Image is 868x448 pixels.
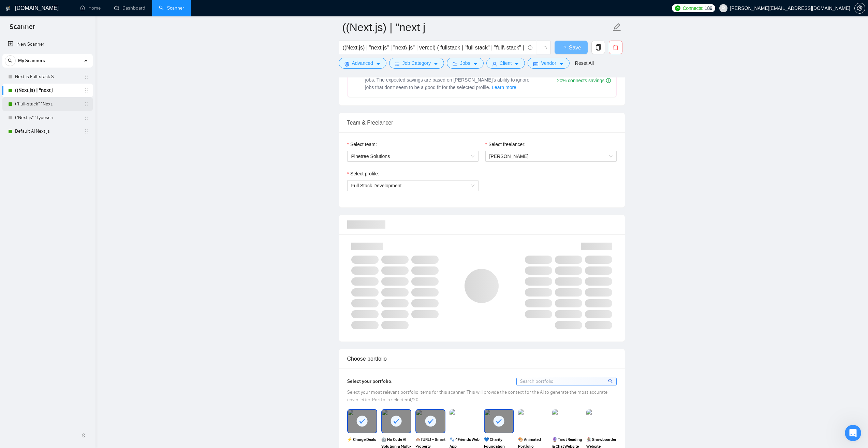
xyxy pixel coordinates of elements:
[347,349,617,368] div: Choose portfolio
[347,378,393,384] span: Select your portfolio:
[15,97,80,111] a: ("Full-stack" "Next.
[347,389,607,403] span: Select your most relevant portfolio items for this scanner. This will provide the context for the...
[675,5,680,11] img: upwork-logo.png
[592,44,605,50] span: copy
[433,61,438,67] span: caret-down
[15,70,80,84] a: Next.js Full-stack S
[606,78,611,83] span: info-circle
[84,115,89,120] span: holder
[491,83,517,91] button: Laziza AI NEWExtends Sardor AI by learning from your feedback and automatically qualifying jobs. ...
[555,41,588,54] button: Save
[569,43,581,52] span: Save
[559,61,564,67] span: caret-down
[453,61,457,67] span: folder
[339,58,386,69] button: settingAdvancedcaret-down
[489,154,529,159] span: [PERSON_NAME]
[591,41,605,54] button: copy
[15,84,80,97] a: ((Next.js) | "next j
[80,5,101,11] a: homeHome
[389,58,444,69] button: barsJob Categorycaret-down
[84,129,89,134] span: holder
[528,58,569,69] button: idcardVendorcaret-down
[8,38,87,51] a: New Scanner
[492,61,497,67] span: user
[492,84,516,91] span: Learn more
[15,125,80,138] a: Default AI Next.js
[347,141,377,148] label: Select team:
[609,41,622,54] button: delete
[854,3,865,14] button: setting
[447,58,484,69] button: folderJobscaret-down
[460,59,470,67] span: Jobs
[557,77,610,84] div: 20% connects savings
[2,54,93,138] li: My Scanners
[721,6,726,11] span: user
[552,409,582,433] img: portfolio thumbnail image
[541,46,547,52] span: loading
[395,61,400,67] span: bars
[485,141,526,148] label: Select freelancer:
[6,3,11,14] img: logo
[486,58,525,69] button: userClientcaret-down
[402,59,431,67] span: Job Category
[608,377,614,385] span: search
[84,74,89,80] span: holder
[514,61,519,67] span: caret-down
[845,425,861,441] iframe: Intercom live chat
[352,59,373,67] span: Advanced
[473,61,478,67] span: caret-down
[575,59,594,67] a: Reset All
[609,44,622,50] span: delete
[541,59,556,67] span: Vendor
[81,432,88,439] span: double-left
[18,54,45,68] span: My Scanners
[854,5,865,11] a: setting
[528,45,532,50] span: info-circle
[15,111,80,125] a: ("Next.js" "Typescri
[450,409,480,433] img: portfolio thumbnail image
[4,22,41,36] span: Scanner
[613,23,621,32] span: edit
[350,170,379,177] span: Select profile:
[344,61,349,67] span: setting
[159,5,184,11] a: searchScanner
[2,38,93,51] li: New Scanner
[84,101,89,107] span: holder
[518,409,548,433] img: portfolio thumbnail image
[5,55,16,66] button: search
[114,5,145,11] a: dashboardDashboard
[705,4,712,12] span: 189
[342,19,611,36] input: Scanner name...
[365,70,531,90] span: Extends Sardor AI by learning from your feedback and automatically qualifying jobs. The expected ...
[5,58,15,63] span: search
[347,113,617,132] div: Team & Freelancer
[683,4,703,12] span: Connects:
[343,43,525,52] input: Search Freelance Jobs...
[561,46,569,51] span: loading
[500,59,512,67] span: Client
[517,377,616,386] input: Search portfolio
[533,61,538,67] span: idcard
[84,88,89,93] span: holder
[586,409,616,433] img: portfolio thumbnail image
[351,183,402,188] span: Full Stack Development
[376,61,381,67] span: caret-down
[351,151,474,161] span: Pinetree Solutions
